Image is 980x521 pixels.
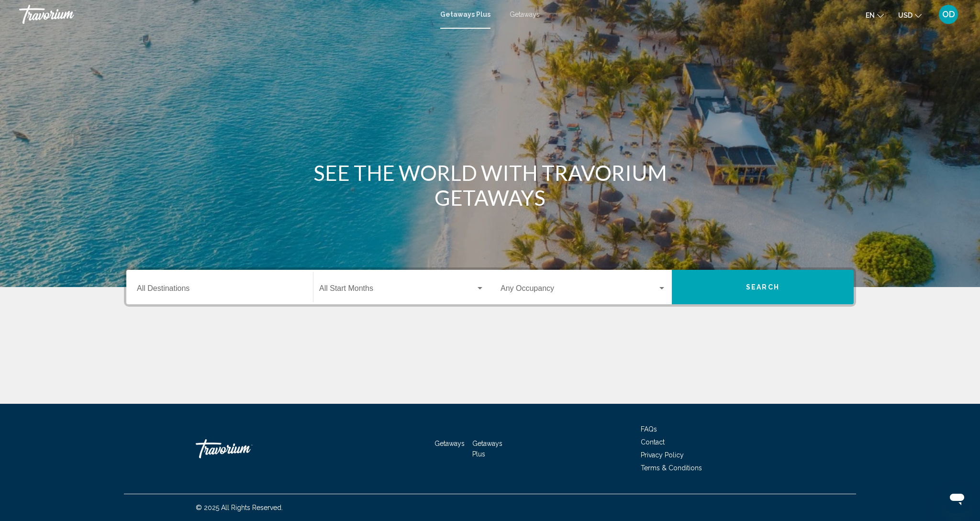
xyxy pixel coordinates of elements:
[196,504,283,511] span: © 2025 All Rights Reserved.
[936,4,961,24] button: User Menu
[641,451,684,459] a: Privacy Policy
[472,440,502,458] a: Getaways Plus
[434,440,465,447] a: Getaways
[510,11,540,18] a: Getaways
[942,483,972,513] iframe: Schaltfläche zum Öffnen des Messaging-Fensters
[641,438,665,446] a: Contact
[19,5,431,24] a: Travorium
[898,8,922,22] button: Change currency
[866,11,875,19] span: en
[898,11,913,19] span: USD
[641,425,657,433] a: FAQs
[641,464,702,472] a: Terms & Conditions
[942,10,955,19] span: OD
[126,270,854,304] div: Search widget
[866,8,884,22] button: Change language
[440,11,490,18] a: Getaways Plus
[746,284,780,291] span: Search
[311,160,669,210] h1: SEE THE WORLD WITH TRAVORIUM GETAWAYS
[672,270,854,304] button: Search
[196,434,291,463] a: Travorium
